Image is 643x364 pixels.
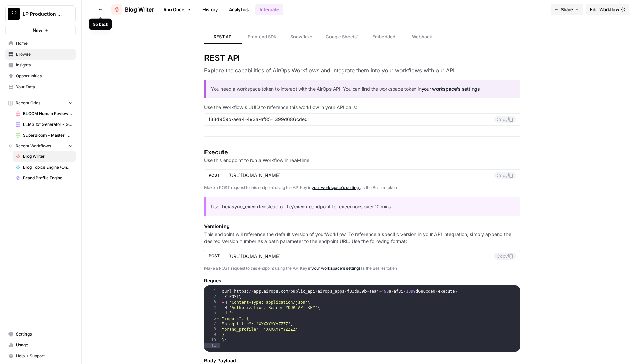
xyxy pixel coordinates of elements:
[204,338,220,343] div: 10
[5,340,76,350] a: Usage
[365,30,403,44] a: Embedded
[590,6,619,13] span: Edit Workflow
[5,350,76,361] button: Help + Support
[23,164,73,170] span: Blog Topics Engine (One Location)
[561,6,573,13] span: Share
[13,108,76,119] a: BLOOM Human Review (ver2)
[494,116,516,123] button: Copy
[16,73,73,79] span: Opportunities
[23,121,73,128] span: LLMS.txt Generator - Grid
[5,38,76,49] a: Home
[214,33,233,40] span: REST API
[204,316,220,321] div: 6
[204,104,520,111] p: Use the Workflow's UUID to reference this workflow in your API calls:
[209,172,220,178] span: POST
[159,4,196,15] a: Run Once
[5,5,76,22] button: Workspace: LP Production Workloads
[5,25,76,35] button: New
[292,204,311,209] strong: /execute
[8,8,20,20] img: LP Production Workloads Logo
[372,33,395,40] span: Embedded
[5,60,76,71] a: Insights
[23,11,64,17] span: LP Production Workloads
[204,148,520,157] h4: Execute
[209,253,220,259] span: POST
[16,51,73,57] span: Browse
[282,30,320,44] a: Snowflake
[204,30,242,44] a: REST API
[204,223,520,230] h5: Versioning
[204,305,220,310] div: 4
[5,71,76,81] a: Opportunities
[204,310,220,316] div: 5
[5,98,76,108] button: Recent Grids
[5,141,76,151] button: Recent Workflows
[290,33,312,40] span: Snowflake
[16,40,73,46] span: Home
[551,4,583,15] button: Share
[216,310,220,316] span: Toggle code folding, rows 5 through 10
[204,265,520,272] p: Make a POST request to this endpoint using the API Key in as the Bearer token
[225,4,253,15] a: Analytics
[33,27,42,34] span: New
[204,66,520,74] h3: Explore the capabilities of AirOps Workflows and integrate them into your workflows with our API.
[16,143,51,149] span: Recent Workflows
[204,357,520,364] h5: Body Payload
[5,81,76,92] a: Your Data
[216,316,220,321] span: Toggle code folding, rows 6 through 9
[13,151,76,162] a: Blog Writer
[13,119,76,130] a: LLMS.txt Generator - Grid
[5,329,76,340] a: Settings
[204,277,520,284] h5: Request
[13,162,76,173] a: Blog Topics Engine (One Location)
[326,33,359,40] span: Google Sheets™
[204,321,220,327] div: 7
[586,4,629,15] a: Edit Workflow
[311,266,360,271] a: your workspace's settings
[204,294,220,300] div: 2
[204,184,520,191] p: Make a POST request to this endpoint using the API Key in as the Bearer token
[204,343,220,348] div: 11
[204,231,520,245] p: This endpoint will reference the default version of your Workflow . To reference a specific versi...
[13,173,76,184] a: Brand Profile Engine
[111,4,154,15] a: Blog Writer
[211,85,515,93] p: You need a workspace token to interact with the AirOps API. You can find the workspace token in
[320,30,365,44] a: Google Sheets™
[23,153,73,159] span: Blog Writer
[16,342,73,348] span: Usage
[198,4,222,15] a: History
[204,300,220,305] div: 3
[125,5,154,14] span: Blog Writer
[204,327,220,332] div: 8
[5,49,76,60] a: Browse
[494,172,516,179] button: Copy
[204,53,520,63] h2: REST API
[494,253,516,260] button: Copy
[16,353,73,359] span: Help + Support
[23,111,73,117] span: BLOOM Human Review (ver2)
[248,33,277,40] span: Frontend SDK
[204,157,520,164] p: Use this endpoint to run a Workflow in real-time.
[311,185,360,190] a: your workspace's settings
[242,30,282,44] a: Frontend SDK
[228,204,263,209] strong: /async_execute
[23,175,73,181] span: Brand Profile Engine
[23,132,73,138] span: SuperBloom - Master Topic List
[422,86,480,92] a: your workspace's settings
[204,332,220,338] div: 9
[412,33,432,40] span: Webhook
[16,62,73,68] span: Insights
[204,289,220,294] div: 1
[211,203,515,211] p: Use the instead of the endpoint for executions over 10 mins
[13,130,76,141] a: SuperBloom - Master Topic List
[16,84,73,90] span: Your Data
[255,4,283,15] a: Integrate
[403,30,441,44] a: Webhook
[93,21,108,27] div: Go back
[16,100,40,106] span: Recent Grids
[16,331,73,337] span: Settings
